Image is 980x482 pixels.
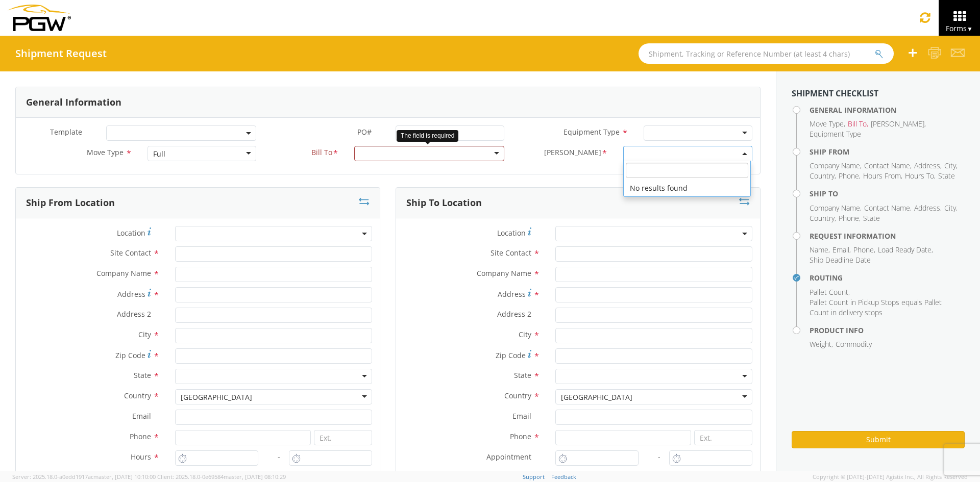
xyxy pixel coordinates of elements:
[514,370,531,380] span: State
[523,473,545,480] a: Support
[512,411,531,421] span: Email
[810,274,965,282] h4: Routing
[810,287,850,297] li: ,
[810,119,844,129] span: Move Type
[278,452,280,462] span: -
[810,171,836,181] li: ,
[871,119,924,129] span: [PERSON_NAME]
[132,411,151,421] span: Email
[839,171,861,181] li: ,
[563,127,620,137] span: Equipment Type
[810,203,860,213] span: Company Name
[110,248,151,258] span: Site Contact
[131,452,151,462] span: Hours
[544,147,601,159] span: Bill Code
[504,391,531,400] span: Country
[863,171,901,181] span: Hours From
[510,432,531,441] span: Phone
[314,430,372,445] input: Ext.
[905,171,936,181] li: ,
[864,203,910,213] span: Contact Name
[813,473,968,481] span: Copyright © [DATE]-[DATE] Agistix Inc., All Rights Reserved
[914,161,940,170] span: Address
[810,190,965,197] h4: Ship To
[658,452,660,462] span: -
[864,161,910,170] span: Contact Name
[810,255,871,265] span: Ship Deadline Date
[124,391,151,400] span: Country
[853,245,875,255] li: ,
[810,245,828,255] span: Name
[848,119,868,129] li: ,
[138,329,151,339] span: City
[810,339,831,349] span: Weight
[864,161,912,171] li: ,
[967,24,973,33] span: ▼
[491,248,531,258] span: Site Contact
[848,119,867,129] span: Bill To
[639,43,894,64] input: Shipment, Tracking or Reference Number (at least 4 chars)
[836,339,872,349] span: Commodity
[810,161,860,170] span: Company Name
[117,289,145,299] span: Address
[497,309,531,319] span: Address 2
[853,245,874,255] span: Phone
[944,161,958,171] li: ,
[130,432,151,441] span: Phone
[694,430,752,445] input: Ext.
[944,203,958,213] li: ,
[839,213,859,223] span: Phone
[810,326,965,334] h4: Product Info
[792,88,878,99] strong: Shipment Checklist
[914,161,942,171] li: ,
[810,287,848,297] span: Pallet Count
[311,147,332,159] span: Bill To
[551,473,576,480] a: Feedback
[810,129,861,139] span: Equipment Type
[224,473,286,480] span: master, [DATE] 08:10:29
[134,370,151,380] span: State
[406,198,482,208] h3: Ship To Location
[839,171,859,181] span: Phone
[792,431,965,448] button: Submit
[87,147,124,157] span: Move Type
[115,350,145,360] span: Zip Code
[117,309,151,319] span: Address 2
[810,245,830,255] li: ,
[496,350,526,360] span: Zip Code
[810,213,835,223] span: Country
[181,392,252,402] div: [GEOGRAPHIC_DATA]
[810,171,835,181] span: Country
[810,297,942,317] span: Pallet Count in Pickup Stops equals Pallet Count in delivery stops
[810,232,965,240] h4: Request Information
[864,203,912,213] li: ,
[15,48,107,59] h4: Shipment Request
[914,203,942,213] li: ,
[117,228,145,238] span: Location
[810,213,836,223] li: ,
[863,171,902,181] li: ,
[50,127,82,137] span: Template
[477,268,531,278] span: Company Name
[26,97,121,108] h3: General Information
[810,339,833,349] li: ,
[498,289,526,299] span: Address
[12,473,156,480] span: Server: 2025.18.0-a0edd1917ac
[26,198,115,208] h3: Ship From Location
[157,473,286,480] span: Client: 2025.18.0-0e69584
[810,106,965,114] h4: General Information
[946,23,973,33] span: Forms
[914,203,940,213] span: Address
[357,127,372,137] span: PO#
[810,161,862,171] li: ,
[839,213,861,223] li: ,
[938,171,955,181] span: State
[863,213,880,223] span: State
[832,245,851,255] li: ,
[832,245,849,255] span: Email
[944,161,956,170] span: City
[93,473,156,480] span: master, [DATE] 10:10:00
[810,119,845,129] li: ,
[519,329,531,339] span: City
[905,171,934,181] span: Hours To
